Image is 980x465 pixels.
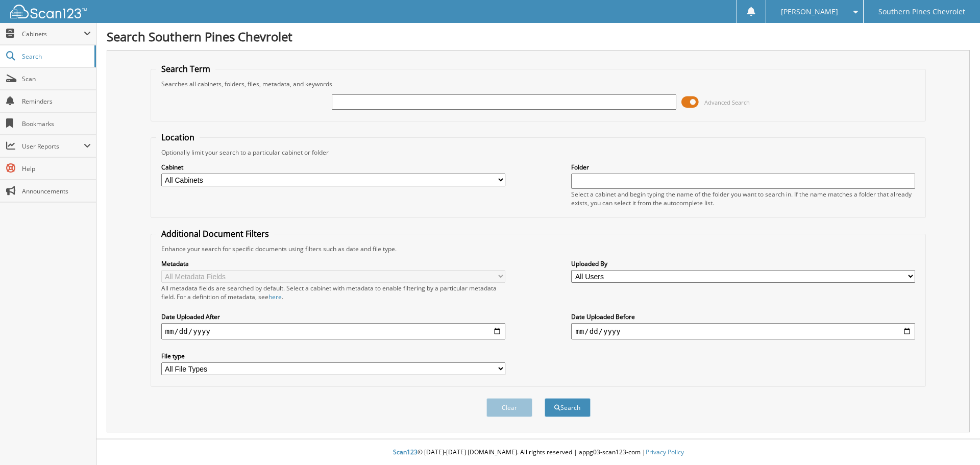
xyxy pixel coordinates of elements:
legend: Search Term [156,63,215,75]
div: Searches all cabinets, folders, files, metadata, and keywords [156,80,921,88]
label: Date Uploaded Before [571,312,915,321]
button: Search [545,398,591,417]
span: Scan [22,75,91,83]
div: © [DATE]-[DATE] [DOMAIN_NAME]. All rights reserved | appg03-scan123-com | [96,440,980,465]
label: File type [161,352,505,360]
div: Enhance your search for specific documents using filters such as date and file type. [156,244,921,253]
span: Help [22,164,91,173]
span: Search [22,52,89,61]
label: Folder [571,163,915,172]
button: Clear [486,398,532,417]
div: Optionally limit your search to a particular cabinet or folder [156,148,921,157]
span: [PERSON_NAME] [781,9,838,15]
span: Scan123 [393,448,418,456]
div: All metadata fields are searched by default. Select a cabinet with metadata to enable filtering b... [161,284,505,301]
span: Southern Pines Chevrolet [878,9,965,15]
span: User Reports [22,142,84,151]
input: start [161,323,505,339]
img: scan123-logo-white.svg [10,5,87,18]
span: Reminders [22,97,91,106]
div: Select a cabinet and begin typing the name of the folder you want to search in. If the name match... [571,190,915,207]
span: Announcements [22,187,91,195]
label: Uploaded By [571,259,915,268]
legend: Additional Document Filters [156,228,274,239]
span: Bookmarks [22,119,91,128]
span: Advanced Search [704,99,750,106]
label: Cabinet [161,163,505,172]
a: Privacy Policy [646,448,684,456]
iframe: Chat Widget [929,416,980,465]
label: Date Uploaded After [161,312,505,321]
label: Metadata [161,259,505,268]
span: Cabinets [22,30,84,38]
a: here [268,292,282,301]
legend: Location [156,132,200,143]
h1: Search Southern Pines Chevrolet [107,28,970,45]
input: end [571,323,915,339]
